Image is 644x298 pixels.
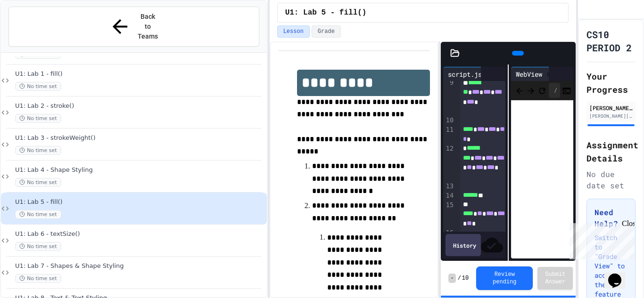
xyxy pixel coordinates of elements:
div: [PERSON_NAME] [PERSON_NAME] Jr [589,104,633,112]
div: No due date set [586,169,636,191]
div: 15 [443,201,455,229]
div: WebView [511,69,547,79]
h3: Need Help? [594,207,627,229]
div: 9 [443,78,455,116]
iframe: chat widget [566,219,635,259]
button: Back to Teams [8,7,259,47]
div: script.js [443,69,487,79]
button: Console [562,85,571,96]
div: [PERSON_NAME][EMAIL_ADDRESS][DOMAIN_NAME] [589,113,633,120]
span: Back [515,84,524,96]
div: 12 [443,144,455,182]
span: 10 [462,274,469,282]
span: Submit Answer [545,271,565,286]
span: U1: Lab 5 - fill() [285,7,367,18]
span: No time set [15,146,61,155]
div: History [446,234,481,256]
span: U1: Lab 6 - textSize() [15,230,265,238]
span: No time set [15,178,61,187]
iframe: chat widget [604,260,635,289]
span: U1: Lab 5 - fill() [15,198,265,206]
span: U1: Lab 7 - Shapes & Shape Styling [15,262,265,270]
span: No time set [15,274,61,283]
div: 13 [443,182,455,191]
h1: CS10 PERIOD 2 [586,28,636,54]
span: No time set [15,82,61,91]
span: No time set [15,114,61,123]
div: script.js [443,67,492,81]
div: 10 [443,116,455,125]
button: Review pending [476,266,533,290]
h2: Assignment Details [586,138,636,165]
span: U1: Lab 2 - stroke() [15,102,265,110]
span: / [458,274,461,282]
span: No time set [15,242,61,251]
span: Forward [526,84,536,96]
span: U1: Lab 4 - Shape Styling [15,166,265,174]
button: Grade [312,25,341,38]
span: - [448,274,455,283]
h2: Your Progress [586,70,636,96]
span: U1: Lab 3 - strokeWeight() [15,134,265,142]
div: / [549,83,560,98]
div: WebView [511,67,561,81]
span: Back to Teams [137,12,159,41]
div: 14 [443,191,455,201]
span: No time set [15,210,61,219]
button: Lesson [277,25,310,38]
span: U1: Lab 1 - fill() [15,70,265,78]
iframe: Web Preview [511,100,573,259]
button: Refresh [537,85,547,96]
div: 16 [443,228,455,238]
div: 11 [443,125,455,144]
button: Submit Answer [537,267,573,290]
div: Chat with us now!Close [4,4,65,60]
